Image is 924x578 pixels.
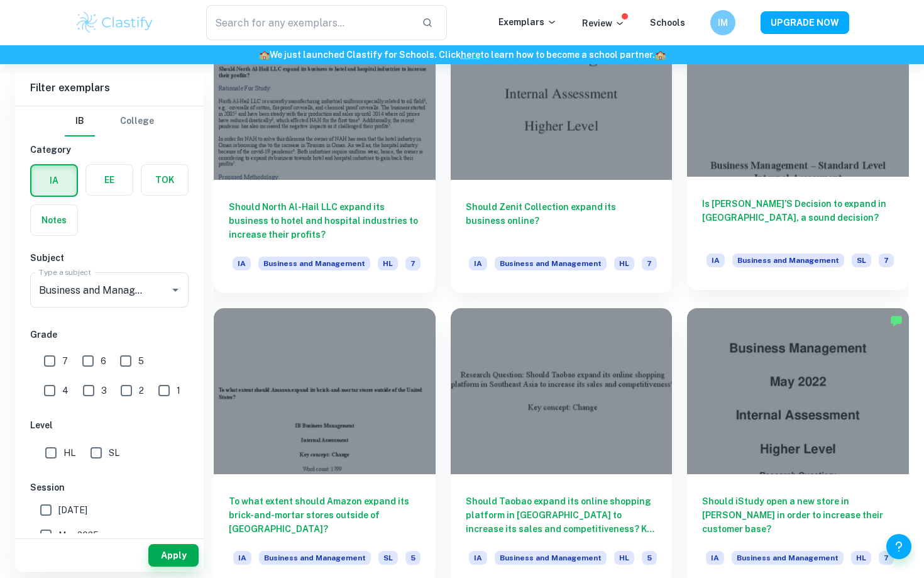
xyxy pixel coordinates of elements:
[495,257,607,270] span: Business and Management
[469,257,487,270] span: IA
[30,251,189,265] h6: Subject
[65,106,95,136] button: IB
[707,253,725,267] span: IA
[732,551,844,565] span: Business and Management
[101,384,107,397] span: 3
[405,257,421,270] span: 7
[138,354,144,368] span: 5
[31,205,77,235] button: Notes
[15,70,204,106] h6: Filter exemplars
[378,257,398,270] span: HL
[258,257,370,270] span: Business and Management
[259,551,371,565] span: Business and Management
[886,534,911,559] button: Help and Feedback
[86,165,133,195] button: EE
[642,257,657,270] span: 7
[75,10,155,35] img: Clastify logo
[851,551,871,565] span: HL
[687,13,909,292] a: Is [PERSON_NAME]’S Decision to expand in [GEOGRAPHIC_DATA], a sound decision?IABusiness and Manag...
[62,384,69,397] span: 4
[3,48,921,62] h6: We just launched Clastify for Schools. Click to learn how to become a school partner.
[879,551,894,565] span: 7
[732,253,844,267] span: Business and Management
[214,13,436,292] a: Should North Al-Hail LLC expand its business to hotel and hospital industries to increase their p...
[229,494,421,536] h6: To what extent should Amazon expand its brick-and-mortar stores outside of [GEOGRAPHIC_DATA]?
[879,253,894,267] span: 7
[141,165,188,195] button: TOK
[109,446,119,460] span: SL
[63,446,75,460] span: HL
[642,551,657,565] span: 5
[702,494,894,536] h6: Should iStudy open a new store in [PERSON_NAME] in order to increase their customer base?
[31,165,77,196] button: IA
[702,197,894,238] h6: Is [PERSON_NAME]’S Decision to expand in [GEOGRAPHIC_DATA], a sound decision?
[167,281,184,299] button: Open
[650,18,685,28] a: Schools
[469,551,487,565] span: IA
[233,551,251,565] span: IA
[30,328,189,342] h6: Grade
[761,11,849,34] button: UPGRADE NOW
[495,551,607,565] span: Business and Management
[101,354,106,368] span: 6
[582,16,625,30] p: Review
[148,544,199,567] button: Apply
[852,253,871,267] span: SL
[58,528,99,542] span: May 2025
[259,50,270,60] span: 🏫
[461,50,480,60] a: here
[405,551,421,565] span: 5
[614,257,634,270] span: HL
[614,551,634,565] span: HL
[30,143,189,157] h6: Category
[716,16,730,30] h6: IM
[466,494,657,536] h6: Should Taobao expand its online shopping platform in [GEOGRAPHIC_DATA] to increase its sales and ...
[58,503,87,517] span: [DATE]
[30,481,189,494] h6: Session
[65,106,154,136] div: Filter type choice
[706,551,724,565] span: IA
[30,418,189,432] h6: Level
[233,257,251,270] span: IA
[451,13,673,292] a: Should Zenit Collection expand its business online?IABusiness and ManagementHL7
[229,200,421,242] h6: Should North Al-Hail LLC expand its business to hotel and hospital industries to increase their p...
[378,551,398,565] span: SL
[139,384,144,397] span: 2
[710,10,735,35] button: IM
[177,384,180,397] span: 1
[39,267,91,277] label: Type a subject
[206,5,412,40] input: Search for any exemplars...
[120,106,154,136] button: College
[655,50,666,60] span: 🏫
[466,200,657,242] h6: Should Zenit Collection expand its business online?
[890,314,903,327] img: Marked
[62,354,68,368] span: 7
[498,15,557,29] p: Exemplars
